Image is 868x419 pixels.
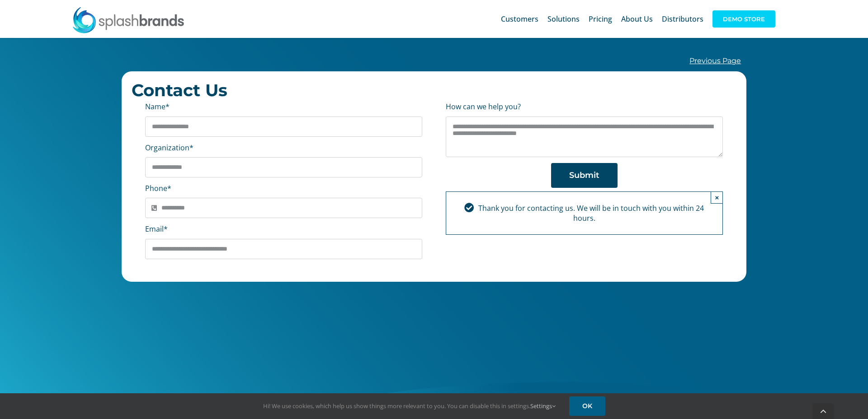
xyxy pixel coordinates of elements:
[662,5,703,33] a: Distributors
[530,402,556,410] a: Settings
[551,163,618,188] button: Submit
[501,15,538,23] span: Customers
[689,56,741,65] a: Previous Page
[446,102,521,112] label: How can we help you?
[589,5,612,33] a: Pricing
[712,5,775,33] a: DEMO STORE
[547,15,580,23] span: Solutions
[711,191,723,204] button: Close
[662,15,703,23] span: Distributors
[712,10,775,28] span: DEMO STORE
[569,396,605,416] a: OK
[263,402,556,410] span: Hi! We use cookies, which help us show things more relevant to you. You can disable this in setti...
[145,224,168,234] label: Email
[167,183,171,193] abbr: required
[145,143,193,153] label: Organization
[165,102,170,112] abbr: required
[501,5,775,33] nav: Main Menu Sticky
[145,183,171,193] label: Phone
[132,81,737,99] h2: Contact Us
[501,5,538,33] a: Customers
[569,171,599,180] span: Submit
[164,224,168,234] abbr: required
[589,15,612,23] span: Pricing
[72,6,185,33] img: SplashBrands.com Logo
[189,143,193,153] abbr: required
[621,15,653,23] span: About Us
[145,102,170,112] label: Name
[478,203,704,223] span: Thank you for contacting us. We will be in touch with you within 24 hours.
